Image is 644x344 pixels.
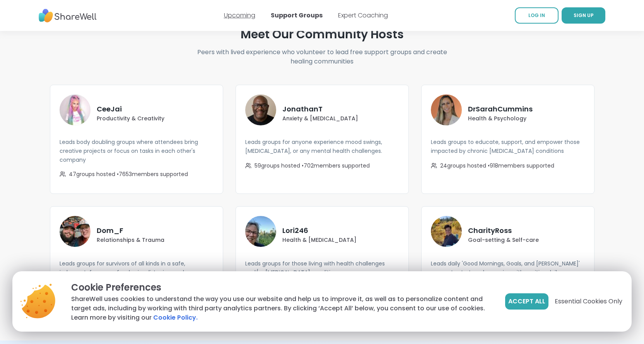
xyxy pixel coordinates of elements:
a: Upcoming [224,11,255,20]
span: 24 groups hosted • 918 members supported [440,162,554,169]
img: DrSarahCummins [431,94,462,125]
img: JonathanT [245,94,276,125]
p: Dom_F [97,225,164,236]
p: DrSarahCummins [468,104,533,115]
p: Health & [MEDICAL_DATA] [282,236,357,244]
img: Dom_F [60,216,91,247]
a: Cookie Policy. [153,313,198,322]
img: Lori246 [245,216,276,247]
img: ShareWell Nav Logo [39,5,97,26]
p: Relationships & Trauma [97,236,164,244]
p: Anxiety & [MEDICAL_DATA] [282,115,358,122]
span: 59 groups hosted • 702 members supported [255,162,370,169]
p: JonathanT [282,104,358,115]
p: Leads groups for those living with health challenges and/or [MEDICAL_DATA] conditions [245,259,399,277]
button: Accept All [505,293,548,310]
span: LOG IN [528,12,545,19]
p: CharityRoss [468,225,539,236]
h4: Peers with lived experience who volunteer to lead free support groups and create healing communities [174,48,471,66]
h3: Meet Our Community Hosts [50,27,594,41]
p: Cookie Preferences [71,281,493,294]
p: Lori246 [282,225,357,236]
p: Health & Psychology [468,115,533,122]
p: Leads groups for anyone experience mood swings, [MEDICAL_DATA], or any mental health challenges. [245,138,399,156]
span: Accept All [508,297,545,306]
img: CeeJai [60,94,91,125]
span: 47 groups hosted • 7653 members supported [69,170,188,178]
a: Support Groups [271,11,323,20]
img: CharityRoss [431,216,462,247]
p: Leads groups for survivors of all kinds in a safe, judgment-free zone for sharing, listening, and... [60,259,214,286]
p: Goal-setting & Self-care [468,236,539,244]
a: LOG IN [515,7,559,24]
p: ShareWell uses cookies to understand the way you use our website and help us to improve it, as we... [71,294,493,322]
p: Leads daily 'Good Mornings, Goals, and [PERSON_NAME]' groups to start each morning with positive ... [431,259,585,286]
span: Essential Cookies Only [555,297,622,306]
p: Leads groups to educate, support, and empower those impacted by chronic [MEDICAL_DATA] conditions [431,138,585,156]
a: SIGN UP [562,7,605,24]
a: Expert Coaching [338,11,388,20]
p: Productivity & Creativity [97,115,164,122]
p: CeeJai [97,104,164,115]
p: Leads body doubling groups where attendees bring creative projects or focus on tasks in each othe... [60,138,214,164]
span: SIGN UP [574,12,594,19]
